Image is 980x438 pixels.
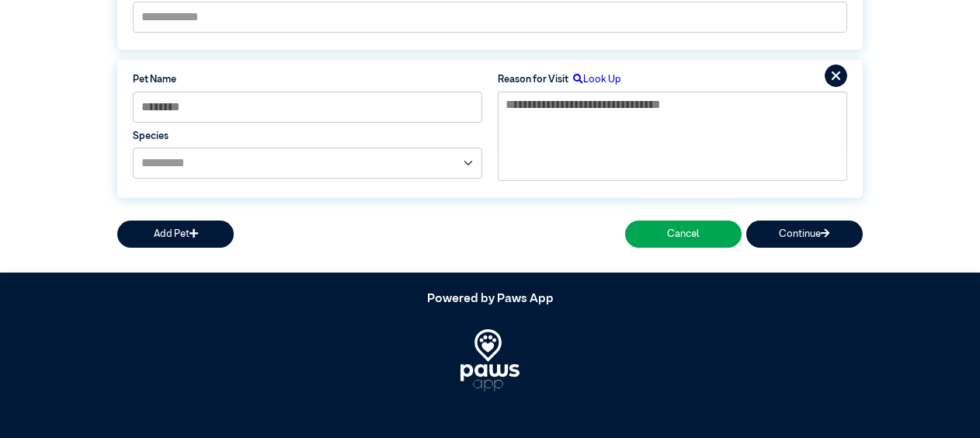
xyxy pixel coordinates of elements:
button: Cancel [625,221,742,248]
label: Look Up [568,72,621,87]
label: Pet Name [133,72,482,87]
img: PawsApp [460,329,520,391]
label: Reason for Visit [498,72,568,87]
label: Species [133,129,482,144]
h5: Powered by Paws App [117,292,863,307]
button: Add Pet [117,221,234,248]
button: Continue [746,221,863,248]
